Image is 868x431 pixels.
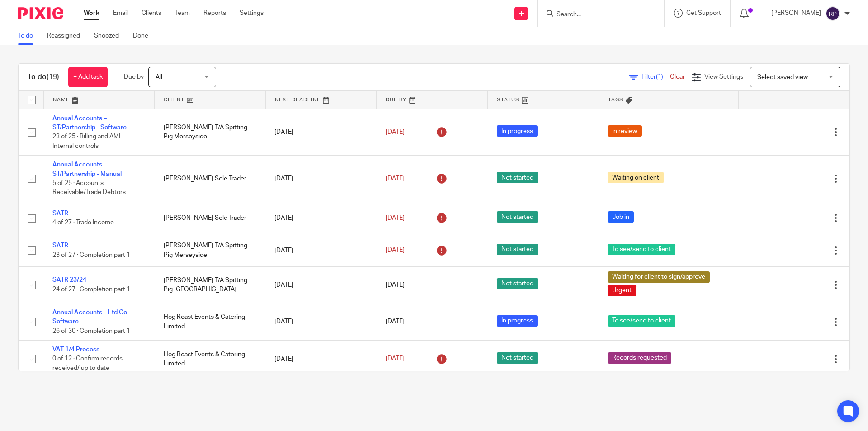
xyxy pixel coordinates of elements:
span: Not started [497,278,538,289]
span: [DATE] [386,129,405,135]
td: [DATE] [265,202,377,234]
span: Get Support [686,10,721,16]
span: 23 of 27 · Completion part 1 [52,252,130,258]
td: [PERSON_NAME] T/A Spitting Pig Merseyside [155,234,266,266]
span: To see/send to client [608,244,675,255]
p: Due by [124,72,144,81]
span: 5 of 25 · Accounts Receivable/Trade Debtors [52,180,126,196]
span: [DATE] [386,247,405,254]
a: Annual Accounts – Ltd Co - Software [52,309,131,325]
a: Clients [142,9,161,18]
td: [DATE] [265,234,377,266]
a: SATR [52,242,68,249]
span: [DATE] [386,318,405,325]
span: Not started [497,244,538,255]
a: Reassigned [47,27,87,45]
a: Settings [240,9,264,18]
td: [PERSON_NAME] T/A Spitting Pig Merseyside [155,109,266,156]
span: Waiting for client to sign/approve [608,271,710,283]
a: Work [84,9,99,18]
span: To see/send to client [608,315,675,327]
span: Tags [608,97,623,102]
span: Waiting on client [608,172,664,183]
td: [DATE] [265,109,377,156]
span: Select saved view [757,74,808,81]
span: Not started [497,211,538,223]
a: Done [133,27,155,45]
span: Records requested [608,352,671,364]
a: Annual Accounts – ST/Partnership - Software [52,115,127,131]
span: All [156,74,162,81]
span: [DATE] [386,175,405,182]
span: 23 of 25 · Billing and AML - Internal controls [52,133,126,149]
td: [PERSON_NAME] Sole Trader [155,202,266,234]
a: Email [113,9,128,18]
a: To do [18,27,40,45]
h1: To do [28,72,59,82]
a: Snoozed [94,27,126,45]
span: Job in [608,211,634,223]
span: (19) [47,73,59,81]
a: SATR 23/24 [52,277,86,283]
td: [DATE] [265,341,377,378]
a: Clear [670,74,685,80]
span: In review [608,125,642,137]
span: 0 of 12 · Confirm records received/ up to date [52,356,123,372]
span: 24 of 27 · Completion part 1 [52,286,130,293]
span: Not started [497,172,538,183]
a: Annual Accounts – ST/Partnership - Manual [52,161,122,177]
span: (1) [656,74,663,80]
img: svg%3E [826,6,840,21]
span: View Settings [704,74,743,80]
td: [DATE] [265,303,377,340]
img: Pixie [18,7,63,19]
span: Not started [497,352,538,364]
input: Search [556,11,637,19]
p: [PERSON_NAME] [771,9,821,18]
a: VAT 1/4 Process [52,346,99,353]
a: Reports [203,9,226,18]
td: Hog Roast Events & Catering Limited [155,303,266,340]
a: + Add task [68,67,108,87]
span: Filter [642,74,670,80]
td: [DATE] [265,156,377,202]
span: [DATE] [386,282,405,288]
a: SATR [52,210,68,217]
span: [DATE] [386,215,405,221]
span: Urgent [608,285,636,296]
span: 4 of 27 · Trade Income [52,219,114,226]
span: In progress [497,315,538,327]
span: [DATE] [386,356,405,362]
span: In progress [497,125,538,137]
td: [DATE] [265,266,377,303]
td: [PERSON_NAME] T/A Spitting Pig [GEOGRAPHIC_DATA] [155,266,266,303]
span: 26 of 30 · Completion part 1 [52,328,130,334]
td: [PERSON_NAME] Sole Trader [155,156,266,202]
td: Hog Roast Events & Catering Limited [155,341,266,378]
a: Team [175,9,190,18]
